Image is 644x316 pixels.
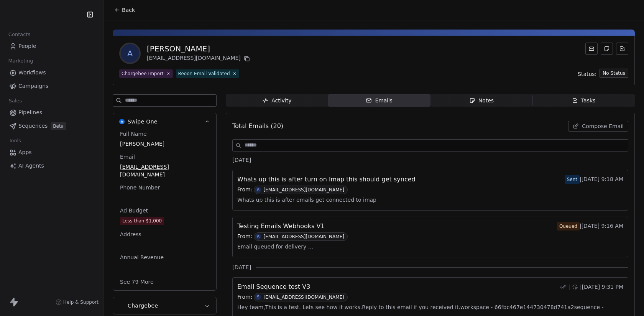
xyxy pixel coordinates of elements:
div: Queued [559,222,577,230]
span: Whats up this is after emails get connected to imap [237,194,376,206]
span: Whats up this is after turn on Imap this should get synced [237,175,416,184]
span: Sequences [18,122,48,130]
span: A [121,44,139,63]
a: Pipelines [6,106,97,119]
span: People [18,42,36,50]
span: Phone Number [118,184,161,191]
div: [EMAIL_ADDRESS][DOMAIN_NAME] [263,234,344,239]
div: [EMAIL_ADDRESS][DOMAIN_NAME] [263,187,344,193]
span: AI Agents [18,162,44,170]
span: | [DATE] 9:16 AM [557,222,623,230]
span: From: [237,232,252,241]
button: Compose Email [568,121,628,132]
span: [EMAIL_ADDRESS][DOMAIN_NAME] [120,163,209,178]
span: [DATE] [232,263,251,271]
img: Chargebee [119,303,125,308]
div: A [257,234,260,240]
span: Marketing [5,55,36,67]
a: Workflows [6,66,97,79]
span: Annual Revenue [118,253,165,261]
div: S [257,294,259,300]
span: Apps [18,148,32,156]
span: Back [122,6,135,14]
span: Status: [578,70,596,78]
div: Notes [469,97,494,105]
div: Less than $1,000 [122,217,162,225]
div: A [257,187,260,193]
button: No Status [600,69,628,78]
span: Pipelines [18,109,42,117]
span: From: [237,186,252,194]
div: Chargebee Import [122,70,164,77]
span: Beta [51,122,66,130]
a: Apps [6,146,97,159]
span: Swipe One [128,118,158,125]
span: Total Emails (20) [232,122,283,131]
div: Tasks [572,97,596,105]
span: Sales [5,95,25,107]
span: Testing Emails Webhooks V1 [237,222,325,231]
div: [EMAIL_ADDRESS][DOMAIN_NAME] [147,54,251,63]
div: Sent [567,176,577,183]
a: SequencesBeta [6,120,97,132]
span: Chargebee [128,302,158,309]
span: Compose Email [582,122,624,130]
span: [PERSON_NAME] [120,140,209,148]
div: | | [DATE] 9:31 PM [560,283,623,291]
a: AI Agents [6,160,97,172]
button: Swipe OneSwipe One [113,113,216,130]
span: Email queued for delivery ... [237,241,313,252]
button: ChargebeeChargebee [113,297,216,314]
a: People [6,40,97,53]
span: Address [118,230,143,238]
span: [DATE] [232,156,251,164]
span: Email [118,153,136,161]
div: Swipe OneSwipe One [113,130,216,290]
button: See 79 More [115,275,158,289]
a: Campaigns [6,80,97,92]
span: Full Name [118,130,148,138]
div: Activity [262,97,291,105]
img: Swipe One [119,119,125,124]
span: Contacts [5,29,34,40]
span: From: [237,293,252,301]
a: Help & Support [56,299,99,305]
div: Reoon Email Validated [178,70,230,77]
div: [EMAIL_ADDRESS][DOMAIN_NAME] [263,295,344,300]
span: Workflows [18,69,46,77]
span: Email Sequence test V3 [237,282,310,291]
button: Back [110,3,140,17]
span: | [DATE] 9:18 AM [565,175,623,184]
div: [PERSON_NAME] [147,43,251,54]
span: Help & Support [63,299,99,305]
span: Tools [5,135,24,146]
span: Campaigns [18,82,48,90]
span: Ad Budget [118,207,149,214]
